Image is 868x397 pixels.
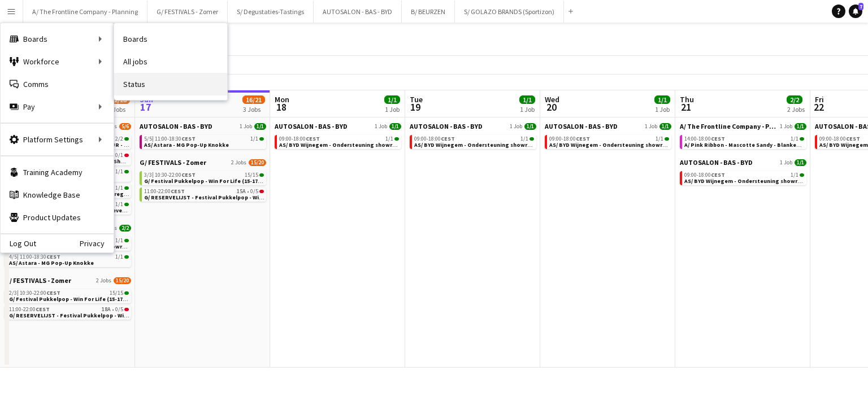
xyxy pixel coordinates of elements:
[279,135,399,148] a: 09:00-18:00CEST1/1AS/ BYD Wijnegem - Ondersteuning showroom
[250,189,258,194] span: 0/5
[108,105,129,114] div: 9 Jobs
[17,289,19,296] span: |
[155,172,196,178] span: 10:30-22:00
[9,254,19,260] span: 4/5
[520,105,535,114] div: 1 Job
[115,254,123,260] span: 1/1
[5,276,131,285] a: G/ FESTIVALS - Zomer2 Jobs15/20
[545,94,559,104] span: Wed
[259,173,264,177] span: 15/15
[240,123,252,130] span: 1 Job
[680,158,806,187] div: AUTOSALON - BAS - BYD1 Job1/109:00-18:00CEST1/1AS/ BYD Wijnegem - Ondersteuning showroom
[655,105,670,114] div: 1 Job
[144,177,264,185] span: G/ Festival Pukkelpop - Win For Life (15-17/8)
[414,141,540,149] span: AS/ BYD Wijnegem - Ondersteuning showroom
[144,189,264,194] div: •
[791,136,798,142] span: 1/1
[144,136,154,142] span: 5/5
[680,122,806,158] div: A/ The Frontline Company - Planning1 Job1/114:00-18:00CEST1/1A/ Pink Ribbon - Mascotte Sandy - Bl...
[711,171,725,178] span: CEST
[36,306,50,313] span: CEST
[780,159,792,166] span: 1 Job
[800,137,804,141] span: 1/1
[441,135,455,142] span: CEST
[306,135,320,142] span: CEST
[144,135,264,148] a: 5/5|11:00-18:30CEST1/1AS/ Astara - MG Pop-Up Knokke
[1,50,114,73] div: Workforce
[680,94,694,104] span: Thu
[665,137,669,141] span: 1/1
[124,203,129,206] span: 1/1
[410,122,536,130] a: AUTOSALON - BAS - BYD1 Job1/1
[314,1,402,23] button: AUTOSALON - BAS - BYD
[846,135,860,142] span: CEST
[9,312,173,319] span: G/ RESERVELIJST - Festival Pukkelpop - Win For Life (15-17/8)
[20,290,60,296] span: 10:30-22:00
[115,307,123,312] span: 0/5
[243,105,264,114] div: 3 Jobs
[275,94,289,104] span: Mon
[9,289,129,302] a: 2/3|10:30-22:00CEST15/15G/ Festival Pukkelpop - Win For Life (15-17/8)
[1,239,36,248] a: Log Out
[273,101,289,114] span: 18
[140,158,206,167] span: G/ FESTIVALS - Zomer
[410,122,483,130] span: AUTOSALON - BAS - BYD
[1,95,114,118] div: Pay
[684,171,804,184] a: 09:00-18:00CEST1/1AS/ BYD Wijnegem - Ondersteuning showroom
[510,123,522,130] span: 1 Job
[245,172,258,178] span: 15/15
[9,259,94,267] span: AS/ Astara - MG Pop-Up Knokke
[155,136,196,142] span: 11:00-18:30
[684,141,816,149] span: A/ Pink Ribbon - Mascotte Sandy - Blankenberge
[275,122,348,130] span: AUTOSALON - BAS - BYD
[259,137,264,141] span: 1/1
[780,123,792,130] span: 1 Job
[114,73,227,95] a: Status
[110,290,123,296] span: 15/15
[115,152,123,158] span: 0/1
[96,277,111,284] span: 2 Jobs
[410,94,423,104] span: Tue
[394,137,399,141] span: 1/1
[80,239,114,248] a: Privacy
[228,1,314,23] button: S/ Degustaties-Tastings
[684,136,725,142] span: 14:00-18:00
[124,154,129,157] span: 0/1
[144,187,264,200] a: 11:00-22:00CEST15A•0/5G/ RESERVELIJST - Festival Pukkelpop - Win For Life (15-17/8)
[138,101,153,114] span: 17
[659,123,671,130] span: 1/1
[543,101,559,114] span: 20
[9,141,245,149] span: A/ De Meedenkers - Culligan HYDRATOUR - Oostende (1,2 of 3/08 EN 08+16/08)
[124,308,129,311] span: 0/5
[140,122,266,130] a: AUTOSALON - BAS - BYD1 Job1/1
[408,101,423,114] span: 19
[124,255,129,259] span: 1/1
[678,101,694,114] span: 21
[549,141,675,149] span: AS/ BYD Wijnegem - Ondersteuning showroom
[545,122,671,130] a: AUTOSALON - BAS - BYD1 Job1/1
[9,207,245,214] span: A/ Double Eight - Concert/Live Muziek event - Stagehand light/Roadie - meerdere data
[1,184,114,206] a: Knowledge Base
[147,1,228,23] button: G/ FESTIVALS - Zomer
[237,189,246,194] span: 15A
[115,185,123,191] span: 1/1
[5,276,131,322] div: G/ FESTIVALS - Zomer2 Jobs15/202/3|10:30-22:00CEST15/15G/ Festival Pukkelpop - Win For Life (15-1...
[656,136,663,142] span: 1/1
[680,158,806,167] a: AUTOSALON - BAS - BYD1 Job1/1
[410,122,536,151] div: AUTOSALON - BAS - BYD1 Job1/109:00-18:00CEST1/1AS/ BYD Wijnegem - Ondersteuning showroom
[711,135,725,142] span: CEST
[259,190,264,193] span: 0/5
[140,122,212,130] span: AUTOSALON - BAS - BYD
[279,136,320,142] span: 09:00-18:00
[402,1,455,23] button: B/ BEURZEN
[124,170,129,173] span: 1/1
[242,95,265,104] span: 16/21
[144,141,229,149] span: AS/ Astara - MG Pop-Up Knokke
[275,122,401,130] a: AUTOSALON - BAS - BYD1 Job1/1
[576,135,590,142] span: CEST
[9,295,129,303] span: G/ Festival Pukkelpop - Win For Life (15-17/8)
[140,158,266,204] div: G/ FESTIVALS - Zomer2 Jobs15/203/3|10:30-22:00CEST15/15G/ Festival Pukkelpop - Win For Life (15-1...
[124,186,129,190] span: 1/1
[1,206,114,229] a: Product Updates
[115,238,123,243] span: 1/1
